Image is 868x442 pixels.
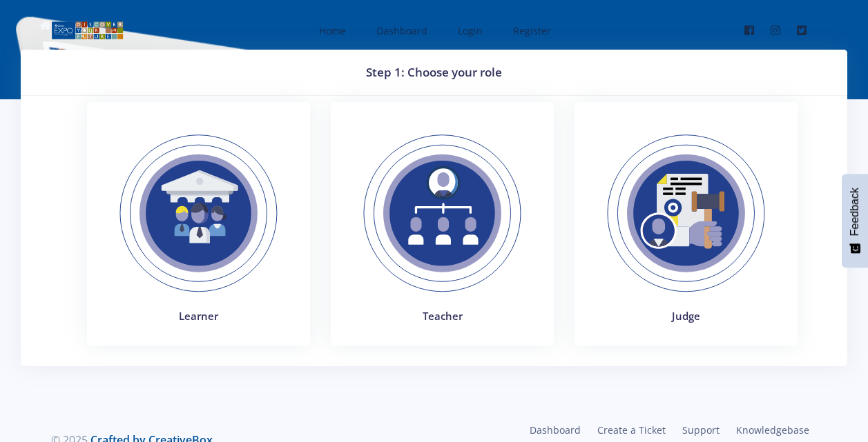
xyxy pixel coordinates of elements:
h4: Teacher [347,308,537,324]
a: Dashboard [363,12,438,49]
img: Learner [104,119,293,308]
a: Create a Ticket [589,420,674,440]
a: Dashboard [521,420,589,440]
span: Feedback [849,188,861,236]
h4: Judge [591,308,781,324]
a: Home [305,12,357,49]
a: Knowledgebase [728,420,818,440]
span: Dashboard [376,24,427,37]
span: Register [513,24,551,37]
a: Login [444,12,494,49]
a: Support [674,420,728,440]
span: Home [319,24,346,37]
img: Teacher [347,119,537,308]
a: Learner Learner [77,102,320,367]
h3: Step 1: Choose your role [37,63,831,81]
span: Login [458,24,483,37]
a: Register [499,12,562,49]
h4: Learner [104,308,293,324]
img: logo01.png [51,20,124,41]
a: Judges Judge [564,102,808,367]
button: Feedback - Show survey [842,174,868,268]
a: Teacher Teacher [320,102,564,367]
span: Knowledgebase [736,423,809,436]
img: Judges [591,119,781,308]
